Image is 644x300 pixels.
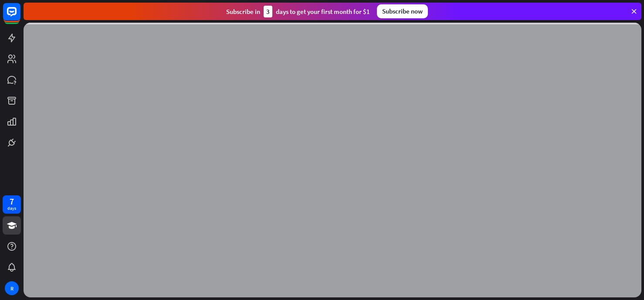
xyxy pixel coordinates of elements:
div: R [5,281,19,295]
div: days [7,205,16,211]
div: 3 [264,6,272,17]
div: Subscribe now [377,4,428,18]
div: Subscribe in days to get your first month for $1 [226,6,370,17]
a: 7 days [3,195,21,214]
div: 7 [10,198,14,205]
